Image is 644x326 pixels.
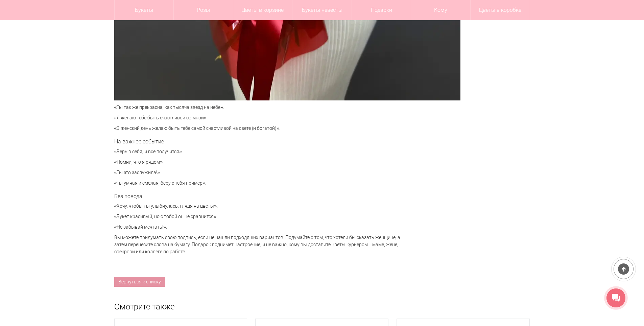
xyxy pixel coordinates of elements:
[114,148,402,155] p: «Верь в себя, и всё получится».
[114,159,402,166] p: «Помни, что я рядом».
[114,213,402,220] p: «Букет красивый, но с тобой он не сравнится».
[114,169,402,176] p: «Ты это заслужила!».
[114,139,402,145] h3: На важное событие
[114,224,402,231] p: «Не забывай мечтать!».
[114,104,402,111] p: «Ты так же прекрасна, как тысяча звезд на небе».
[114,295,530,310] div: Смотрите также
[114,114,402,121] p: «Я желаю тебе быть счастливой со мной».
[114,125,402,132] p: «В женский день желаю быть тебе самой счастливой на свете (и богатой)».
[114,193,402,200] h3: Без повода
[114,234,402,255] p: Вы можете придумать свою подпись, если не нашли подходящих вариантов. Подумайте о том, что хотели...
[114,203,402,210] p: «Хочу, чтобы ты улыбнулась, глядя на цветы».
[114,277,165,287] a: Вернуться к списку
[114,180,402,187] p: «Ты умная и смелая, беру с тебя пример».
